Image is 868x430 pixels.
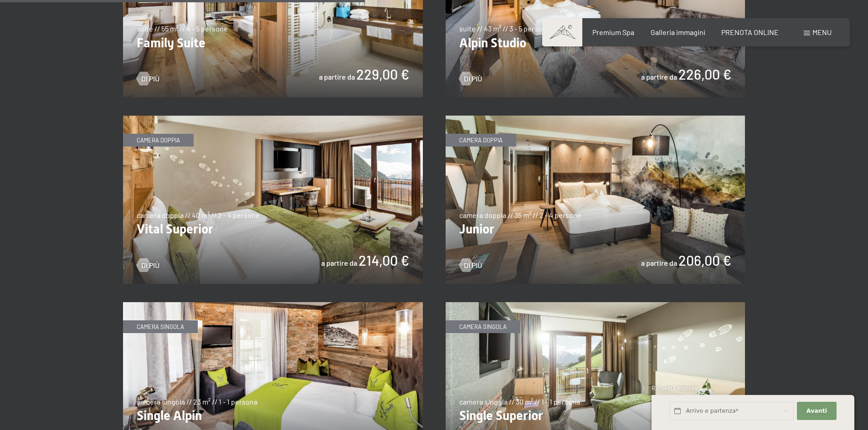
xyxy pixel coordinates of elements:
[464,74,482,84] span: Di più
[459,260,482,270] a: Di più
[123,116,423,121] a: Vital Superior
[141,74,159,84] span: Di più
[592,28,634,36] a: Premium Spa
[464,260,482,270] span: Di più
[446,116,745,284] img: Junior
[446,303,745,308] a: Single Superior
[652,384,697,392] span: Richiesta express
[446,116,745,121] a: Junior
[137,74,159,84] a: Di più
[812,28,832,36] span: Menu
[123,303,423,308] a: Single Alpin
[123,116,423,284] img: Vital Superior
[137,260,159,270] a: Di più
[459,74,482,84] a: Di più
[806,407,827,415] span: Avanti
[141,260,159,270] span: Di più
[797,402,836,420] button: Avanti
[721,28,779,36] a: PRENOTA ONLINE
[651,28,705,36] a: Galleria immagini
